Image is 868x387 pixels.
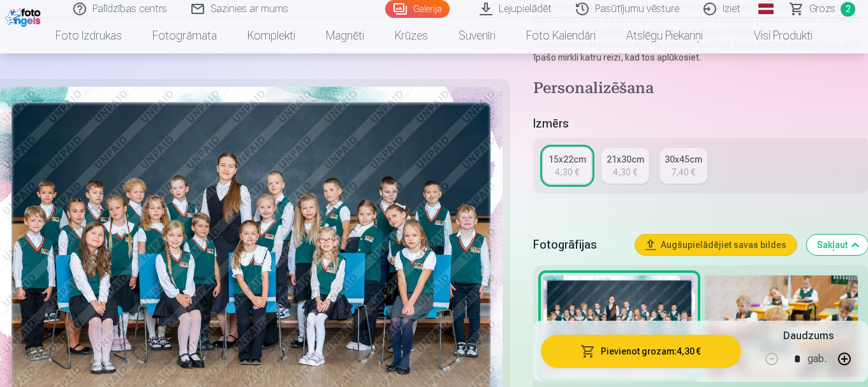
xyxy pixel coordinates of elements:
img: /fa1 [5,5,44,27]
a: Fotogrāmata [137,18,232,54]
div: 4,30 € [613,166,637,179]
a: Magnēti [311,18,379,54]
span: 2 [841,2,855,17]
div: gab. [807,344,827,374]
h4: Personalizēšana [533,79,868,99]
a: Komplekti [232,18,311,54]
a: 21x30cm4,30 € [601,148,649,184]
a: Visi produkti [718,18,828,54]
div: 7,40 € [671,166,695,179]
h5: Fotogrāfijas [533,236,625,254]
h5: Daudzums [783,328,834,344]
button: Augšupielādējiet savas bildes [635,235,797,255]
button: Pievienot grozam:4,30 € [541,335,741,368]
a: Krūzes [379,18,443,54]
a: Foto kalendāri [511,18,611,54]
div: 4,30 € [555,166,579,179]
div: 30x45cm [665,153,702,166]
a: Suvenīri [443,18,511,54]
a: 15x22cm4,30 € [543,148,591,184]
button: Sakļaut [807,235,868,255]
a: Atslēgu piekariņi [611,18,718,54]
a: Foto izdrukas [40,18,137,54]
div: 15x22cm [548,153,586,166]
div: 21x30cm [607,153,644,166]
span: Grozs [809,1,835,17]
h5: Izmērs [533,115,868,133]
a: 30x45cm7,40 € [659,148,707,184]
